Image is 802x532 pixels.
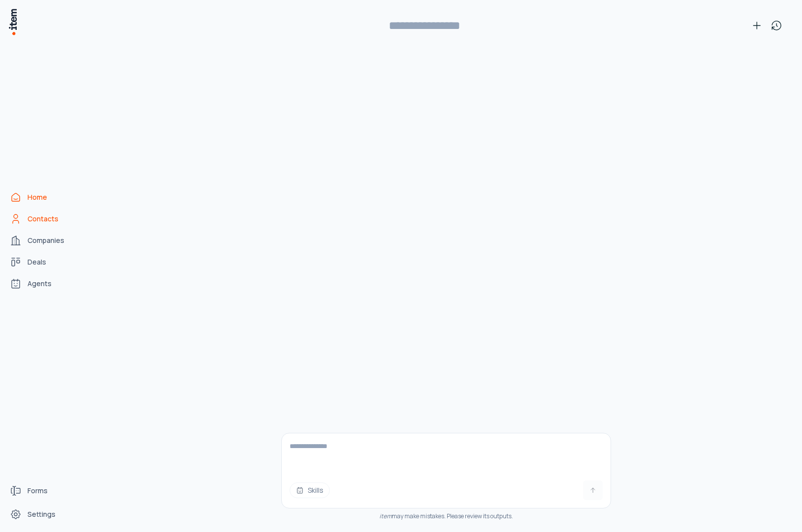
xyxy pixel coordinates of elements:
span: Deals [27,257,46,267]
span: Contacts [27,214,58,224]
button: View history [767,16,786,35]
span: Skills [308,485,323,495]
a: Agents [6,274,80,293]
a: deals [6,252,80,272]
span: Companies [27,236,64,245]
a: Home [6,187,80,207]
img: Item Brain Logo [8,8,18,36]
a: Contacts [6,209,80,229]
a: Forms [6,481,80,501]
span: Home [27,192,47,202]
div: may make mistakes. Please review its outputs. [281,512,611,520]
i: item [379,512,392,520]
span: Forms [27,486,48,496]
button: New conversation [747,16,767,35]
button: Skills [290,482,330,498]
a: Settings [6,505,80,524]
span: Agents [27,279,52,289]
a: Companies [6,231,80,250]
span: Settings [27,509,55,519]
